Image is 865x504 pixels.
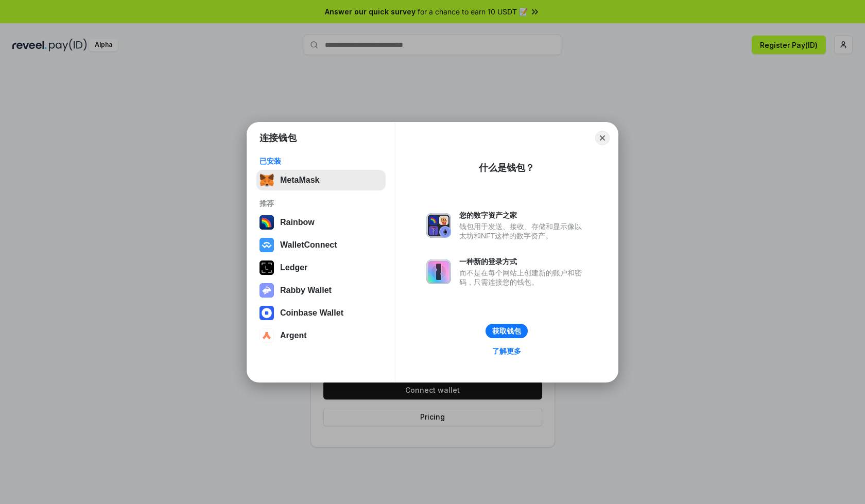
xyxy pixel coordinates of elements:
[280,331,307,340] div: Argent
[259,238,274,252] img: svg+xml,%3Csvg%20width%3D%2228%22%20height%3D%2228%22%20viewBox%3D%220%200%2028%2028%22%20fill%3D...
[280,263,307,272] div: Ledger
[259,157,383,166] div: 已安装
[459,257,587,266] div: 一种新的登录方式
[256,212,386,233] button: Rainbow
[595,131,610,145] button: Close
[486,324,528,338] button: 获取钱包
[259,199,383,208] div: 推荐
[479,162,534,174] div: 什么是钱包？
[259,283,274,298] img: svg+xml,%3Csvg%20xmlns%3D%22http%3A%2F%2Fwww.w3.org%2F2000%2Fsvg%22%20fill%3D%22none%22%20viewBox...
[486,344,527,358] a: 了解更多
[259,260,274,275] img: svg+xml,%3Csvg%20xmlns%3D%22http%3A%2F%2Fwww.w3.org%2F2000%2Fsvg%22%20width%3D%2228%22%20height%3...
[280,218,315,227] div: Rainbow
[426,259,451,284] img: svg+xml,%3Csvg%20xmlns%3D%22http%3A%2F%2Fwww.w3.org%2F2000%2Fsvg%22%20fill%3D%22none%22%20viewBox...
[280,176,319,185] div: MetaMask
[256,170,386,190] button: MetaMask
[280,286,332,295] div: Rabby Wallet
[259,306,274,320] img: svg+xml,%3Csvg%20width%3D%2228%22%20height%3D%2228%22%20viewBox%3D%220%200%2028%2028%22%20fill%3D...
[256,303,386,323] button: Coinbase Wallet
[426,213,451,238] img: svg+xml,%3Csvg%20xmlns%3D%22http%3A%2F%2Fwww.w3.org%2F2000%2Fsvg%22%20fill%3D%22none%22%20viewBox...
[259,328,274,343] img: svg+xml,%3Csvg%20width%3D%2228%22%20height%3D%2228%22%20viewBox%3D%220%200%2028%2028%22%20fill%3D...
[259,173,274,187] img: svg+xml,%3Csvg%20fill%3D%22none%22%20height%3D%2233%22%20viewBox%3D%220%200%2035%2033%22%20width%...
[256,280,386,301] button: Rabby Wallet
[259,132,297,144] h1: 连接钱包
[280,240,337,250] div: WalletConnect
[259,215,274,230] img: svg+xml,%3Csvg%20width%3D%22120%22%20height%3D%22120%22%20viewBox%3D%220%200%20120%20120%22%20fil...
[280,308,343,318] div: Coinbase Wallet
[492,326,521,336] div: 获取钱包
[459,222,587,240] div: 钱包用于发送、接收、存储和显示像以太坊和NFT这样的数字资产。
[492,346,521,356] div: 了解更多
[459,268,587,287] div: 而不是在每个网站上创建新的账户和密码，只需连接您的钱包。
[256,325,386,346] button: Argent
[256,257,386,278] button: Ledger
[459,211,587,220] div: 您的数字资产之家
[256,235,386,255] button: WalletConnect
